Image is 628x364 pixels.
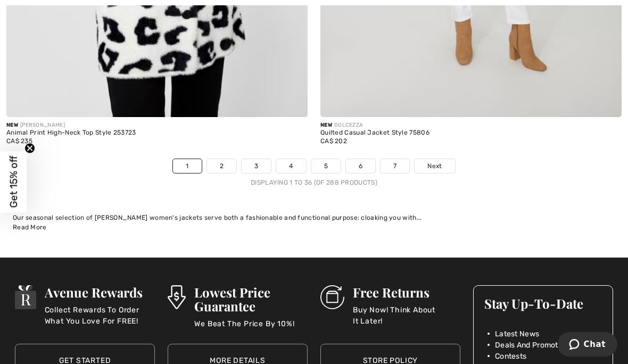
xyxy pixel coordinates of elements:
[6,121,308,129] div: [PERSON_NAME]
[194,285,308,313] h3: Lowest Price Guarantee
[346,159,375,173] a: 6
[495,328,539,340] span: Latest News
[24,143,35,154] button: Close teaser
[484,296,602,310] h3: Stay Up-To-Date
[173,159,201,173] a: 1
[276,159,305,173] a: 4
[6,129,308,137] div: Animal Print High-Neck Top Style 253723
[320,122,332,128] span: New
[207,159,236,173] a: 2
[15,285,36,309] img: Avenue Rewards
[320,137,347,145] span: CA$ 202
[45,285,155,299] h3: Avenue Rewards
[194,318,308,340] p: We Beat The Price By 10%!
[242,159,271,173] a: 3
[6,137,32,145] span: CA$ 235
[353,304,460,326] p: Buy Now! Think About It Later!
[495,340,573,351] span: Deals And Promotions
[320,285,344,309] img: Free Returns
[559,332,617,359] iframe: Opens a widget where you can chat to one of our agents
[381,159,409,173] a: 7
[6,122,18,128] span: New
[415,159,455,173] a: Next
[353,285,460,299] h3: Free Returns
[7,156,20,208] span: Get 15% off
[320,121,622,129] div: DOLCEZZA
[45,304,155,326] p: Collect Rewards To Order What You Love For FREE!
[495,351,526,362] span: Contests
[427,161,442,171] span: Next
[311,159,341,173] a: 5
[13,224,47,231] span: Read More
[320,129,622,137] div: Quilted Casual Jacket Style 75806
[13,213,615,222] div: Our seasonal selection of [PERSON_NAME] women's jackets serve both a fashionable and functional p...
[168,285,186,309] img: Lowest Price Guarantee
